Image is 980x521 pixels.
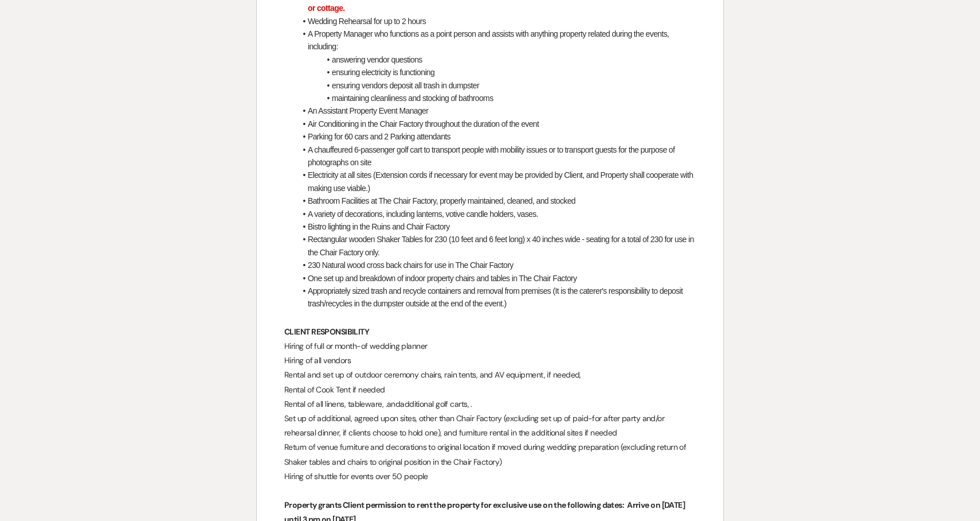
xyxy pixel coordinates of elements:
li: A chauffeured 6-passenger golf cart to transport people with mobility issues or to transport gues... [296,143,696,169]
p: Hiring of shuttle for events over 50 people [284,469,696,484]
li: Electricity at all sites (Extension cords if necessary for event may be provided by Client, and P... [296,169,696,195]
li: answering vendor questions [296,53,696,66]
li: Wedding Rehearsal for up to 2 hours [296,15,696,28]
span: additional golf carts, . [400,399,472,409]
li: Parking for 60 cars and 2 Parking attendants [296,130,696,143]
li: maintaining cleanliness and stocking of bathrooms [296,92,696,104]
li: One set up and breakdown of indoor property chairs and tables in The Chair Factory [296,272,696,285]
li: Rectangular wooden Shaker Tables for 230 (10 feet and 6 feet long) x 40 inches wide - seating for... [296,233,696,259]
p: Rental of Cook Tent if needed [284,383,696,397]
li: A Property Manager who functions as a point person and assists with anything property related dur... [296,28,696,53]
li: ensuring vendors deposit all trash in dumpster [296,79,696,92]
li: An Assistant Property Event Manager [296,104,696,117]
li: Bathroom Facilities at The Chair Factory, properly maintained, cleaned, and stocked [296,195,696,207]
p: Hiring of full or month-of wedding planner [284,339,696,353]
li: Air Conditioning in the Chair Factory throughout the duration of the event [296,118,696,130]
strong: CLIENT RESPONSIBILITY [284,326,369,337]
p: Rental and set up of outdoor ceremony chairs, rain tents, and AV equipment, if needed, [284,368,696,382]
li: Bistro lighting in the Ruins and Chair Factory [296,220,696,233]
p: Hiring of all vendors [284,353,696,368]
li: ensuring electricity is functioning [296,66,696,79]
li: A variety of decorations, including lanterns, votive candle holders, vases. [296,208,696,220]
p: Set up of additional, agreed upon sites, other than Chair Factory (excluding set up of paid-for a... [284,411,696,440]
li: 230 Natural wood cross back chairs for use in The Chair Factory [296,259,696,271]
li: Appropriately sized trash and recycle containers and removal from premises (It is the caterer's r... [296,285,696,310]
p: Rental of all linens, tableware, .and [284,397,696,411]
p: Return of venue furniture and decorations to original location if moved during wedding preparatio... [284,440,696,469]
